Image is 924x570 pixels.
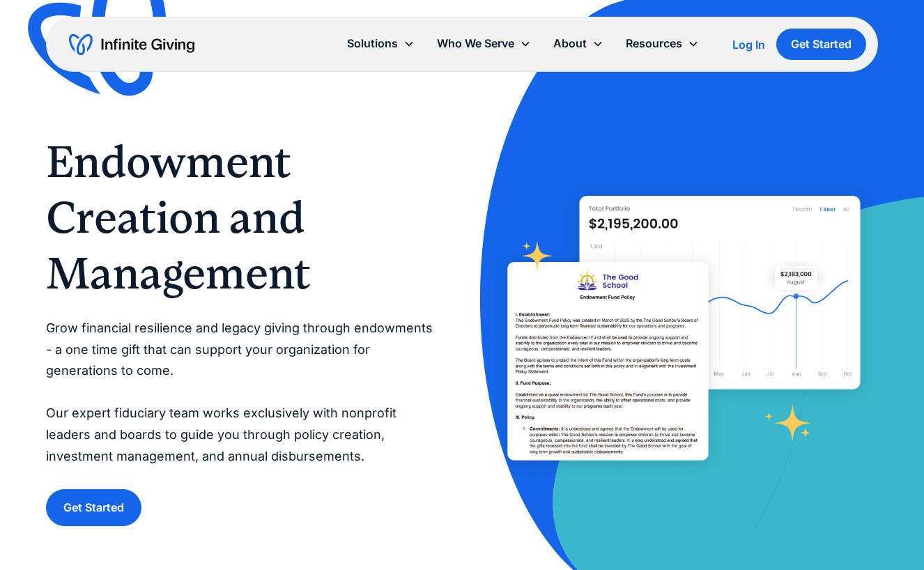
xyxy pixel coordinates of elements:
[336,29,426,59] div: Solutions
[626,34,682,53] div: Resources
[426,29,542,59] div: Who We Serve
[732,39,765,50] div: Log In
[776,29,866,60] a: Get Started
[437,34,514,53] div: Who We Serve
[69,33,194,56] a: home
[46,489,141,526] a: Get Started
[490,180,878,480] img: Infinite Giving’s endowment software makes it easy for donors to give.
[553,34,587,53] div: About
[347,34,398,53] div: Solutions
[542,29,615,59] div: About
[732,36,765,53] a: Log In
[46,134,434,301] h1: Endowment Creation and Management
[46,318,434,467] p: Grow financial resilience and legacy giving through endowments - a one time gift that can support...
[615,29,710,59] div: Resources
